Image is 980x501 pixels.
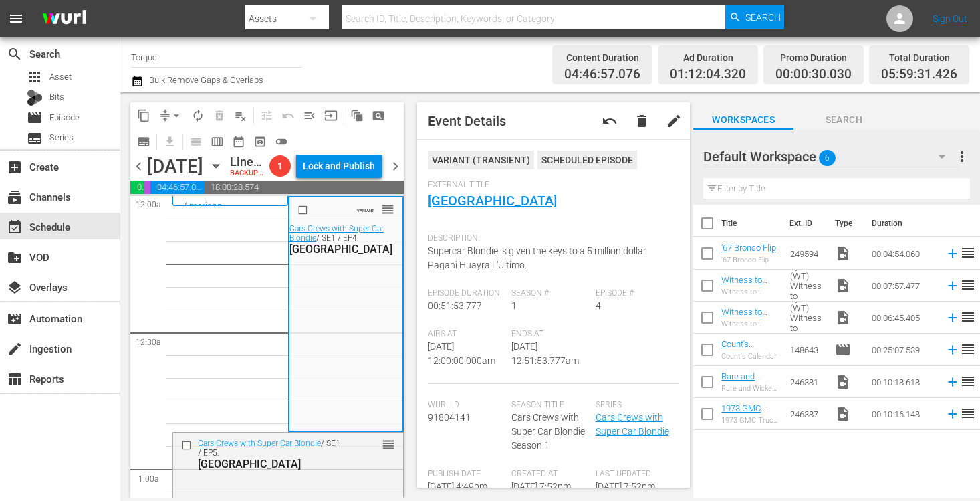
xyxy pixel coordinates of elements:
[49,131,74,144] span: Series
[275,135,288,148] span: toggle_off
[785,334,830,366] td: 148643
[428,180,673,191] span: External Title
[428,341,495,366] span: [DATE] 12:00:00.000am
[721,403,775,433] a: 1973 GMC Truck Gets EPIC Air Brush
[960,245,976,261] span: reorder
[7,249,23,266] span: VOD
[130,181,144,194] span: 01:12:04.320
[835,342,851,358] span: Episode
[211,135,224,148] span: calendar_view_week_outlined
[866,237,940,270] td: 00:04:54.060
[511,412,585,451] span: Cars Crews with Super Car Blondie Season 1
[350,109,364,122] span: auto_awesome_motion_outlined
[209,105,230,126] span: Select an event to delete
[721,416,779,425] div: 1973 GMC Truck Gets EPIC Air Brush
[785,398,830,430] td: 246387
[289,224,399,256] div: / SE1 / EP4:
[881,67,957,82] span: 05:59:31.426
[596,400,673,411] span: Series
[296,154,382,178] button: Lock and Publish
[428,300,482,311] span: 00:51:53.777
[596,288,673,299] span: Episode #
[793,112,894,128] span: Search
[299,105,320,126] span: Fill episodes with ad slates
[721,339,755,359] a: Count's Calendar
[133,105,154,126] span: Copy Lineup
[945,375,960,389] svg: Add to Schedule
[866,302,940,334] td: 00:06:45.405
[191,109,205,122] span: autorenew_outlined
[866,398,940,430] td: 00:10:16.148
[269,161,291,171] span: 1
[596,481,655,492] span: [DATE] 7:52pm
[721,352,779,361] div: Count's Calendar
[27,90,43,106] div: Bits
[27,69,43,85] span: Asset
[428,113,506,129] span: Event Details
[230,169,264,178] div: BACKUP WILL DELIVER: [DATE] 4a (local)
[27,130,43,146] span: Series
[626,105,658,137] button: delete
[49,111,80,124] span: Episode
[725,5,784,29] button: Search
[381,202,394,217] span: reorder
[785,302,830,334] td: Witness to Justice by A&E (WT) Witness to Justice: [PERSON_NAME] 150
[721,205,781,242] th: Title
[564,48,640,67] div: Content Duration
[594,105,626,137] button: undo
[960,373,976,389] span: reorder
[960,309,976,325] span: reorder
[511,400,589,411] span: Season Title
[721,320,779,328] div: Witness to Justice by A&E (WT) Witness to Justice: [PERSON_NAME] 150
[775,48,852,67] div: Promo Duration
[357,202,374,213] span: VARIANT
[7,189,23,205] span: Channels
[835,406,851,422] span: Video
[372,109,385,122] span: pageview_outlined
[721,384,779,393] div: Rare and Wicked 1962 [PERSON_NAME]
[945,342,960,357] svg: Add to Schedule
[7,219,23,235] span: Schedule
[228,131,249,153] span: Month Calendar View
[277,105,299,126] span: Revert to Primary Episode
[864,205,944,242] th: Duration
[537,151,637,169] div: Scheduled Episode
[933,13,967,24] a: Sign Out
[819,144,836,172] span: 6
[253,135,267,148] span: preview_outlined
[564,67,640,82] span: 04:46:57.076
[866,334,940,366] td: 00:25:07.539
[27,110,43,126] span: Episode
[775,67,852,82] span: 00:00:30.030
[785,366,830,398] td: 246381
[303,109,316,122] span: menu_open
[158,109,172,122] span: compress
[130,158,147,175] span: chevron_left
[381,202,394,215] button: reorder
[198,439,321,448] a: Cars Crews with Super Car Blondie
[785,270,830,302] td: Witness to Justice by A&E (WT) Witness to Justice: [PERSON_NAME] 150
[670,48,746,67] div: Ad Duration
[835,278,851,294] span: Video
[721,275,779,335] a: Witness to Justice by A&E (WT) Witness to Justice: [PERSON_NAME] 150
[703,138,958,175] div: Default Workspace
[198,439,340,470] div: / SE1 / EP5:
[511,341,579,366] span: [DATE] 12:51:53.777am
[511,329,589,340] span: Ends At
[866,270,940,302] td: 00:07:57.477
[960,277,976,293] span: reorder
[602,113,618,129] span: Revert to Primary Episode
[324,109,338,122] span: input
[8,11,24,27] span: menu
[232,135,245,148] span: date_range_outlined
[387,158,404,175] span: chevron_right
[137,135,150,148] span: subtitles_outlined
[154,105,187,126] span: Remove Gaps & Overlaps
[170,109,183,122] span: arrow_drop_down
[835,374,851,390] span: Video
[428,193,557,209] a: [GEOGRAPHIC_DATA]
[596,300,601,311] span: 4
[670,67,746,82] span: 01:12:04.320
[249,131,271,153] span: View Backup
[234,109,247,122] span: playlist_remove_outlined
